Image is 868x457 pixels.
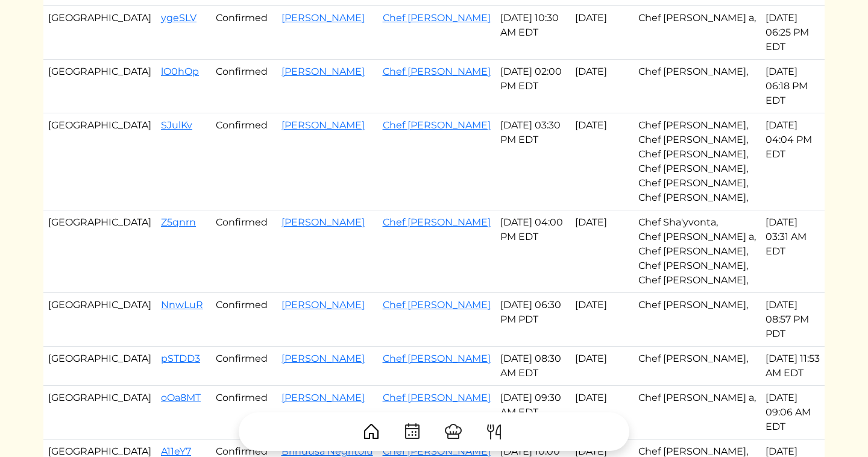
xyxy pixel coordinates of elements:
[634,210,761,293] td: Chef Sha'yvonta, Chef [PERSON_NAME] a, Chef [PERSON_NAME], Chef [PERSON_NAME], Chef [PERSON_NAME],
[43,113,156,210] td: [GEOGRAPHIC_DATA]
[161,353,200,364] a: pSTDD3
[161,392,201,403] a: oOa8MT
[281,12,365,24] a: [PERSON_NAME]
[570,210,634,293] td: [DATE]
[761,386,825,440] td: [DATE] 09:06 AM EDT
[161,299,203,310] a: NnwLuR
[383,299,491,310] a: Chef [PERSON_NAME]
[161,119,192,131] a: SJulKv
[43,347,156,386] td: [GEOGRAPHIC_DATA]
[161,12,197,24] a: ygeSLV
[211,60,277,113] td: Confirmed
[634,386,761,440] td: Chef [PERSON_NAME] a,
[43,386,156,440] td: [GEOGRAPHIC_DATA]
[211,6,277,60] td: Confirmed
[211,386,277,440] td: Confirmed
[211,113,277,210] td: Confirmed
[570,6,634,60] td: [DATE]
[383,446,491,457] a: Chef [PERSON_NAME]
[485,422,504,441] img: ForkKnife-55491504ffdb50bab0c1e09e7649658475375261d09fd45db06cec23bce548bf.svg
[383,12,491,24] a: Chef [PERSON_NAME]
[761,210,825,293] td: [DATE] 03:31 AM EDT
[161,446,191,457] a: A11eY7
[383,119,491,131] a: Chef [PERSON_NAME]
[43,210,156,293] td: [GEOGRAPHIC_DATA]
[761,347,825,386] td: [DATE] 11:53 AM EDT
[281,216,365,228] a: [PERSON_NAME]
[761,60,825,113] td: [DATE] 06:18 PM EDT
[43,293,156,347] td: [GEOGRAPHIC_DATA]
[383,216,491,228] a: Chef [PERSON_NAME]
[211,347,277,386] td: Confirmed
[403,422,422,441] img: CalendarDots-5bcf9d9080389f2a281d69619e1c85352834be518fbc73d9501aef674afc0d57.svg
[281,66,365,77] a: [PERSON_NAME]
[281,353,365,364] a: [PERSON_NAME]
[634,347,761,386] td: Chef [PERSON_NAME],
[634,60,761,113] td: Chef [PERSON_NAME],
[444,422,463,441] img: ChefHat-a374fb509e4f37eb0702ca99f5f64f3b6956810f32a249b33092029f8484b388.svg
[161,216,196,228] a: Z5qnrn
[761,293,825,347] td: [DATE] 08:57 PM PDT
[495,60,570,113] td: [DATE] 02:00 PM EDT
[281,119,365,131] a: [PERSON_NAME]
[211,293,277,347] td: Confirmed
[362,422,381,441] img: House-9bf13187bcbb5817f509fe5e7408150f90897510c4275e13d0d5fca38e0b5951.svg
[570,347,634,386] td: [DATE]
[634,6,761,60] td: Chef [PERSON_NAME] a,
[211,210,277,293] td: Confirmed
[761,6,825,60] td: [DATE] 06:25 PM EDT
[43,60,156,113] td: [GEOGRAPHIC_DATA]
[495,210,570,293] td: [DATE] 04:00 PM EDT
[161,66,199,77] a: lO0hQp
[634,293,761,347] td: Chef [PERSON_NAME],
[495,293,570,347] td: [DATE] 06:30 PM PDT
[281,446,373,457] a: Brindusa Negritoiu
[634,113,761,210] td: Chef [PERSON_NAME], Chef [PERSON_NAME], Chef [PERSON_NAME], Chef [PERSON_NAME], Chef [PERSON_NAME...
[570,60,634,113] td: [DATE]
[495,386,570,440] td: [DATE] 09:30 AM EDT
[495,347,570,386] td: [DATE] 08:30 AM EDT
[570,293,634,347] td: [DATE]
[495,6,570,60] td: [DATE] 10:30 AM EDT
[570,386,634,440] td: [DATE]
[43,6,156,60] td: [GEOGRAPHIC_DATA]
[281,392,365,403] a: [PERSON_NAME]
[281,299,365,310] a: [PERSON_NAME]
[495,113,570,210] td: [DATE] 03:30 PM EDT
[570,113,634,210] td: [DATE]
[761,113,825,210] td: [DATE] 04:04 PM EDT
[383,66,491,77] a: Chef [PERSON_NAME]
[383,353,491,364] a: Chef [PERSON_NAME]
[383,392,491,403] a: Chef [PERSON_NAME]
